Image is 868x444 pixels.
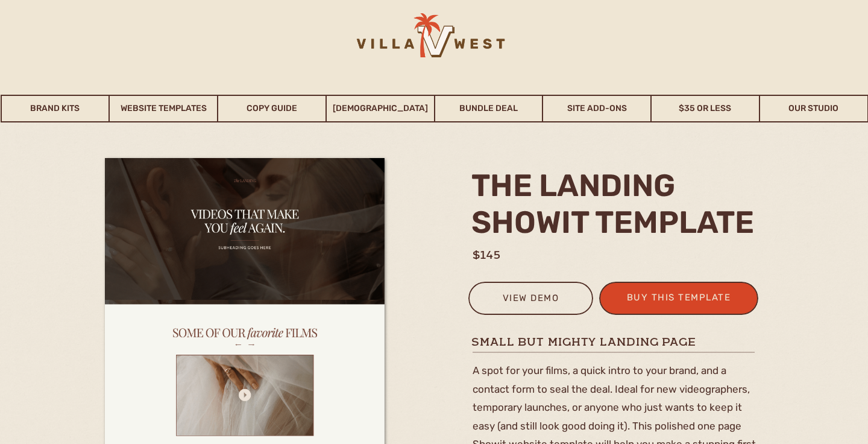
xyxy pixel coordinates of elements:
h1: $145 [473,247,766,262]
a: Website Templates [110,95,217,122]
a: view demo [476,290,585,310]
a: Copy Guide [218,95,325,122]
a: buy this template [620,290,738,309]
a: Our Studio [760,95,867,122]
a: Site Add-Ons [543,95,650,122]
a: [DEMOGRAPHIC_DATA] [327,95,434,122]
h1: small but mighty landing page [471,334,758,349]
a: Brand Kits [2,95,109,122]
a: $35 or Less [652,95,759,122]
h2: the landing Showit template [471,167,763,239]
a: Bundle Deal [435,95,542,122]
